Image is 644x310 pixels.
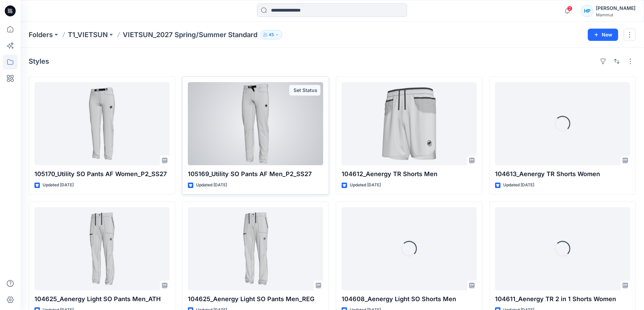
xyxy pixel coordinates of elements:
button: 45 [260,30,282,40]
span: 2 [567,6,572,11]
button: New [588,29,618,41]
div: Mammut [596,12,635,17]
a: 105169_Utility SO Pants AF Men_P2_SS27 [188,82,323,165]
a: 104625_Aenergy Light SO Pants Men_REG [188,207,323,290]
div: HP [581,5,593,17]
a: Folders [29,30,53,40]
p: 104625_Aenergy Light SO Pants Men_REG [188,294,323,304]
p: 104625_Aenergy Light SO Pants Men_ATH [34,294,169,304]
p: 104612_Aenergy TR Shorts Men [342,169,477,179]
a: 105170_Utility SO Pants AF Women_P2_SS27 [34,82,169,165]
a: 104625_Aenergy Light SO Pants Men_ATH [34,207,169,290]
p: 104611_Aenergy TR 2 in 1 Shorts Women [495,294,630,304]
p: Updated [DATE] [350,182,381,189]
p: 105169_Utility SO Pants AF Men_P2_SS27 [188,169,323,179]
p: 45 [269,31,274,38]
p: Updated [DATE] [503,182,534,189]
a: T1_VIETSUN [68,30,108,40]
p: 104613_Aenergy TR Shorts Women [495,169,630,179]
p: Updated [DATE] [196,182,227,189]
p: 104608_Aenergy Light SO Shorts Men [342,294,477,304]
a: 104612_Aenergy TR Shorts Men [342,82,477,165]
h4: Styles [29,57,49,65]
p: 105170_Utility SO Pants AF Women_P2_SS27 [34,169,169,179]
div: [PERSON_NAME] [596,4,635,12]
p: VIETSUN_2027 Spring/Summer Standard [123,30,257,40]
p: Updated [DATE] [43,182,74,189]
